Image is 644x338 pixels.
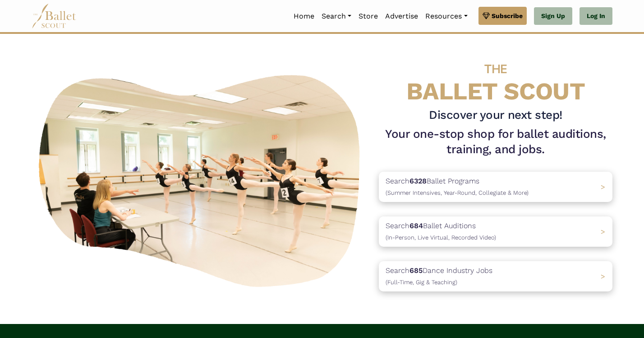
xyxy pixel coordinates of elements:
[32,65,372,292] img: A group of ballerinas talking to each other in a ballet studio
[382,7,422,26] a: Advertise
[601,272,605,281] span: >
[379,127,612,157] h1: Your one-stop shop for ballet auditions, training, and jobs.
[379,172,612,202] a: Search6328Ballet Programs(Summer Intensives, Year-Round, Collegiate & More)>
[386,279,457,286] span: (Full-Time, Gig & Teaching)
[379,216,612,247] a: Search684Ballet Auditions(In-Person, Live Virtual, Recorded Video) >
[601,183,605,191] span: >
[601,227,605,236] span: >
[386,220,496,243] p: Search Ballet Auditions
[484,61,507,76] span: THE
[386,265,492,288] p: Search Dance Industry Jobs
[379,108,612,123] h3: Discover your next step!
[379,261,612,291] a: Search685Dance Industry Jobs(Full-Time, Gig & Teaching) >
[386,189,529,196] span: (Summer Intensives, Year-Round, Collegiate & More)
[478,7,527,25] a: Subscribe
[534,7,572,25] a: Sign Up
[580,7,612,25] a: Log In
[409,177,427,185] b: 6328
[355,7,382,26] a: Store
[386,175,529,198] p: Search Ballet Programs
[318,7,355,26] a: Search
[409,221,423,230] b: 684
[386,234,496,241] span: (In-Person, Live Virtual, Recorded Video)
[492,11,523,21] span: Subscribe
[483,11,490,21] img: gem.svg
[422,7,471,26] a: Resources
[290,7,318,26] a: Home
[379,52,612,104] h4: BALLET SCOUT
[409,266,423,275] b: 685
